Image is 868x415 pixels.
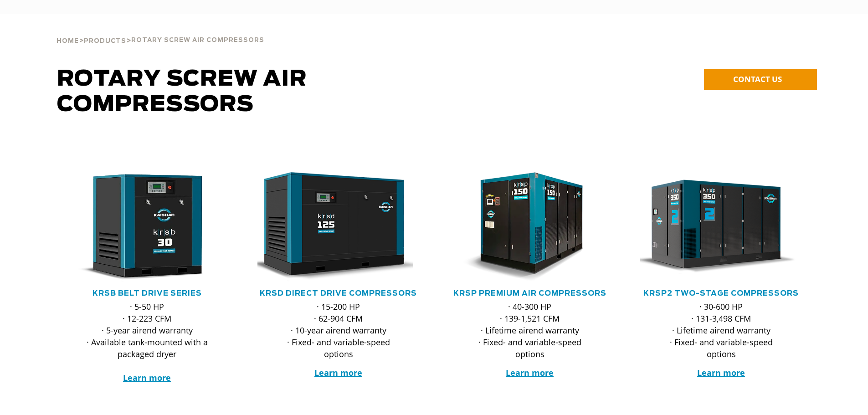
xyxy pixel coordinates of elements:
img: krsp350 [633,172,796,282]
span: Rotary Screw Air Compressors [131,37,264,43]
div: krsd125 [257,172,420,282]
div: krsp150 [449,172,611,282]
p: · 5-50 HP · 12-223 CFM · 5-year airend warranty · Available tank-mounted with a packaged dryer [84,301,210,384]
div: krsp350 [640,172,802,282]
a: Learn more [123,372,171,383]
a: KRSB Belt Drive Series [92,290,202,297]
span: Home [56,38,79,44]
p: · 15-200 HP · 62-904 CFM · 10-year airend warranty · Fixed- and variable-speed options [276,301,401,360]
a: Home [56,36,79,45]
p: · 30-600 HP · 131-3,498 CFM · Lifetime airend warranty · Fixed- and variable-speed options [658,301,784,360]
div: > > [56,14,264,48]
span: CONTACT US [733,74,782,84]
span: Rotary Screw Air Compressors [57,68,307,116]
a: KRSD Direct Drive Compressors [260,290,417,297]
a: KRSP Premium Air Compressors [453,290,606,297]
a: Learn more [314,367,362,378]
img: krsd125 [251,172,413,282]
img: krsb30 [59,172,221,282]
a: Learn more [506,367,554,378]
a: Products [84,36,126,45]
p: · 40-300 HP · 139-1,521 CFM · Lifetime airend warranty · Fixed- and variable-speed options [467,301,593,360]
img: krsp150 [442,172,604,282]
span: Products [84,38,126,44]
a: KRSP2 Two-Stage Compressors [643,290,799,297]
a: CONTACT US [704,69,817,90]
a: Learn more [697,367,745,378]
div: krsb30 [66,172,228,282]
